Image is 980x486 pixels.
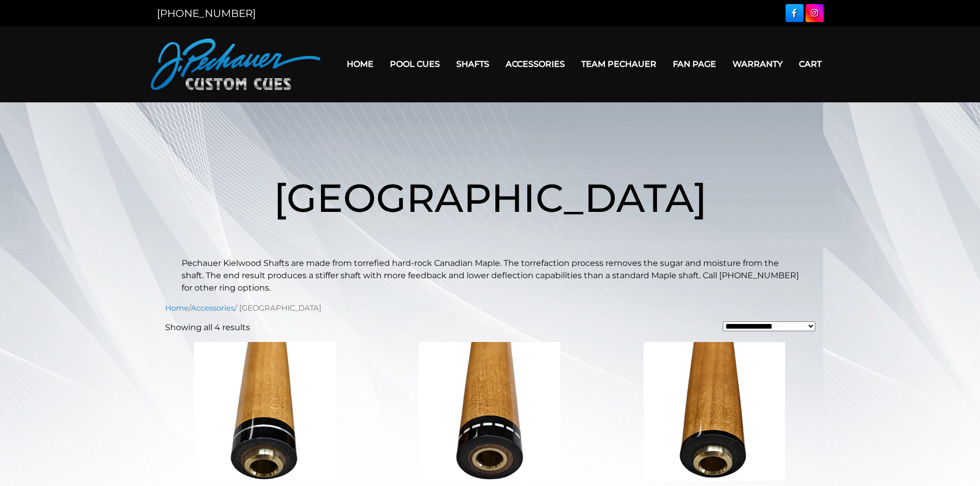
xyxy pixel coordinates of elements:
a: Home [338,51,382,77]
a: Pool Cues [382,51,448,77]
a: Warranty [724,51,791,77]
a: Fan Page [665,51,724,77]
a: Home [165,303,189,313]
img: Pechauer Custom Cues [151,39,320,90]
a: Shafts [448,51,497,77]
a: Accessories [497,51,573,77]
nav: Breadcrumb [165,302,815,314]
a: [PHONE_NUMBER] [157,7,256,20]
img: Kielwood 12.75mm .850 (Flat faced/Prior to 2025) [389,342,590,481]
a: Team Pechauer [573,51,665,77]
img: Kielwood 12.75mm .850 Joint [Piloted thin black (Pro Series & JP Series 2025)] [614,342,814,481]
select: Shop order [723,321,815,331]
img: Kielwood 12.75mm .850 Joint (Pro Series Single Ring) [165,342,365,481]
a: Accessories [191,303,235,313]
p: Pechauer Kielwood Shafts are made from torrefied hard-rock Canadian Maple. The torrefaction proce... [182,257,799,294]
p: Showing all 4 results [165,321,250,334]
a: Cart [791,51,830,77]
span: [GEOGRAPHIC_DATA] [274,174,707,222]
